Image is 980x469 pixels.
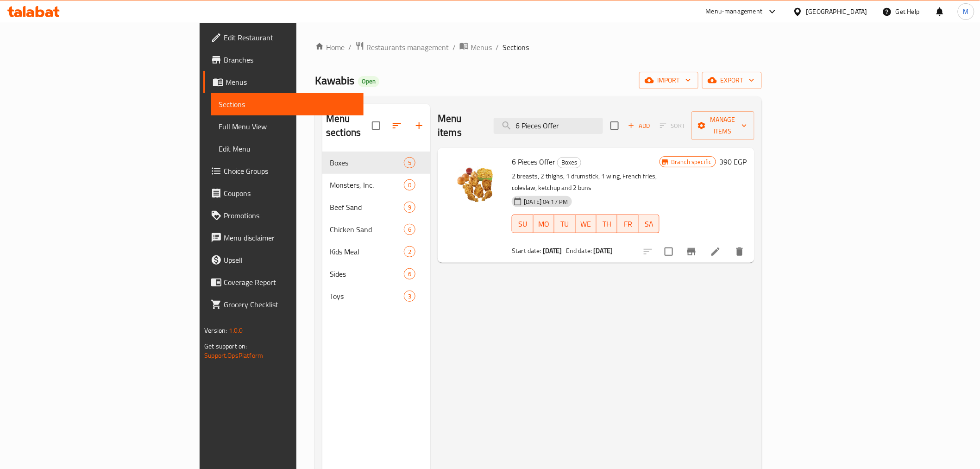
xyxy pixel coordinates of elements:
a: Coupons [203,182,363,204]
button: TH [597,215,617,233]
div: Kids Meal2 [322,241,430,263]
button: import [639,72,698,89]
a: Choice Groups [203,160,363,182]
span: Promotions [224,210,356,221]
span: Open [358,77,379,85]
li: / [452,42,456,53]
span: Edit Menu [219,143,356,154]
span: Select all sections [366,116,386,135]
span: Add [627,120,652,131]
span: Branches [224,54,356,65]
span: Restaurants management [366,42,449,53]
button: export [702,72,762,89]
span: TH [600,217,614,231]
div: items [404,246,415,257]
span: Menus [226,76,356,88]
a: Edit Menu [211,138,363,160]
nav: Menu sections [322,148,430,311]
a: Sections [211,93,363,115]
span: FR [621,217,634,231]
span: Toys [330,291,404,302]
a: Support.OpsPlatform [204,349,263,361]
div: Beef Sand9 [322,196,430,218]
span: Edit Restaurant [224,32,356,43]
span: Select section [605,116,624,135]
a: Restaurants management [355,41,449,53]
span: Upsell [224,254,356,266]
span: SA [642,217,656,231]
span: 2 [404,247,415,256]
span: 5 [404,158,415,167]
div: Boxes5 [322,152,430,174]
span: Branch specific [667,158,715,166]
span: MO [537,217,551,231]
span: import [647,75,691,86]
span: Menus [471,42,492,53]
span: 1.0.0 [229,324,243,336]
div: Beef Sand [330,202,404,213]
span: Select section first [654,119,691,133]
span: Sides [330,268,404,279]
a: Edit Restaurant [203,26,363,49]
button: WE [576,215,597,233]
button: delete [729,241,751,263]
input: search [494,118,603,134]
span: End date: [566,245,592,257]
span: Start date: [512,245,541,257]
span: Full Menu View [219,121,356,132]
div: Toys3 [322,285,430,307]
span: Boxes [330,157,404,168]
a: Menus [203,71,363,93]
span: export [710,75,754,86]
b: [DATE] [594,245,613,257]
a: Upsell [203,249,363,271]
div: items [404,224,415,235]
div: Sides6 [322,263,430,285]
span: 6 [404,225,415,234]
button: TU [554,215,575,233]
button: Add section [408,114,430,137]
a: Grocery Checklist [203,293,363,316]
span: Grocery Checklist [224,299,356,310]
div: items [404,202,415,213]
p: 2 breasts, 2 thighs, 1 drumstick, 1 wing, French fries, coleslaw, ketchup and 2 buns [512,171,660,194]
h2: Menu items [438,112,482,139]
button: SA [639,215,660,233]
div: Open [358,76,379,87]
div: Chicken Sand6 [322,218,430,241]
button: Add [624,119,654,133]
span: WE [579,217,593,231]
button: Branch-specific-item [680,241,703,263]
nav: breadcrumb [315,41,762,53]
button: MO [534,215,554,233]
span: 6 [404,270,415,279]
div: [GEOGRAPHIC_DATA] [806,6,867,17]
div: items [404,157,415,168]
span: Coverage Report [224,277,356,288]
span: Menu disclaimer [224,232,356,243]
span: Choice Groups [224,165,356,177]
span: Monsters, Inc. [330,179,404,190]
span: Boxes [558,157,581,168]
span: 6 Pieces Offer [512,155,555,169]
button: Manage items [691,111,754,140]
span: 3 [404,292,415,301]
span: Get support on: [204,340,247,352]
img: 6 Pieces Offer [445,155,504,215]
div: items [404,291,415,302]
h6: 390 EGP [720,155,747,168]
span: [DATE] 04:17 PM [520,197,572,206]
div: Monsters, Inc.0 [322,174,430,196]
a: Coverage Report [203,271,363,293]
span: Select to update [659,242,678,261]
span: Sections [503,42,529,53]
div: Boxes [557,157,581,168]
span: M [963,6,969,17]
div: items [404,179,415,190]
span: Chicken Sand [330,224,404,235]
